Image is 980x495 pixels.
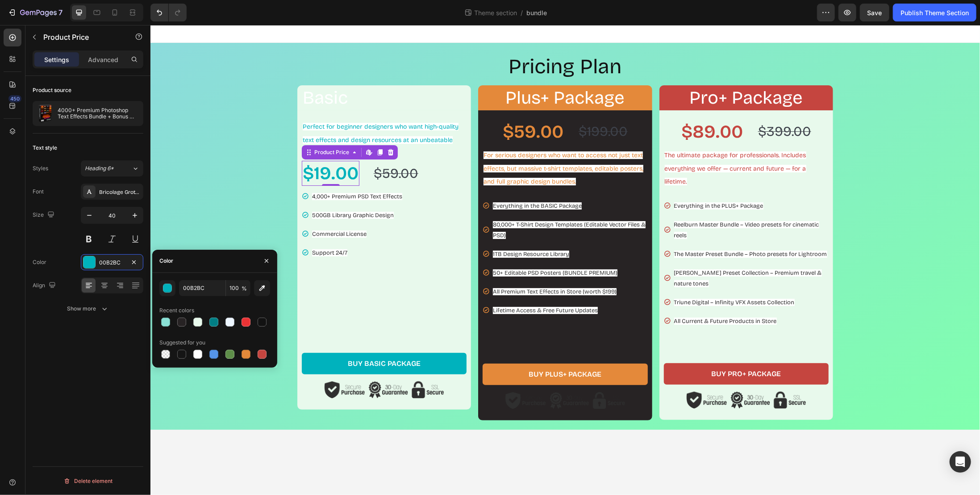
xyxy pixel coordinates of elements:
span: The Master Preset Bundle – Photo presets for Lightroom [524,226,677,233]
span: 1TB Design Resource Library [342,226,419,233]
h2: Pro+ Package [509,60,683,85]
span: For serious designers who want to access not just text effects, but massive t-shirt templates, ed... [333,126,493,161]
span: Save [867,9,882,17]
button: Delete element [33,474,143,488]
div: Recent colors [159,306,194,315]
div: Show more [67,304,109,313]
span: Support 24/7 [162,224,197,231]
div: Rich Text Editor. Editing area: main [151,94,316,136]
div: $399.00 [607,97,662,116]
input: Eg: FFFFFF [179,280,225,296]
div: $89.00 [530,94,593,119]
span: [PERSON_NAME] Preset Collection – Premium travel & nature tones [524,244,671,262]
span: Lifetime Access & Free Future Updates [342,282,447,289]
p: Product Price [43,32,119,42]
span: Triune Digital – Infinity VFX Assets Collection [524,274,644,281]
span: bundle [527,8,547,17]
div: Color [159,257,173,265]
div: Font [33,188,44,196]
div: Bricolage Grotesque [99,188,141,196]
span: All Current & Future Products in Store [524,293,626,300]
img: gempages_541227279947138224-dd4c29f0-4439-42a9-b6d1-cb335b6bf501.png [513,364,678,386]
span: Everything in the PLUS+ Package [524,177,613,185]
span: 80,000+ T-Shirt Design Templates (Editable Vector Files & PSD) [342,196,495,214]
span: % [242,285,247,293]
span: 500GB Library Graphic Design [162,187,243,194]
iframe: Design area [150,25,980,495]
div: BUY PRO+ PACKAGE [561,344,630,354]
div: Undo/Redo [150,4,187,21]
span: Reelburn Master Bundle – Video presets for cinematic reels [524,196,669,214]
p: 7 [58,7,63,18]
p: Settings [44,55,69,64]
div: Text style [33,144,57,152]
div: $19.00 [151,136,209,161]
button: 7 [4,4,67,21]
div: Size [33,209,56,221]
button: Save [860,4,889,21]
div: 00B2BC [99,259,125,267]
h2: Rich Text Editor. Editing area: main [151,60,321,85]
img: gempages_541227279947138224-dd4c29f0-4439-42a9-b6d1-cb335b6bf501.png [151,354,316,376]
p: Basic [152,61,320,84]
span: / [521,8,523,17]
button: BUY BASIC PACKAGE [151,328,316,349]
span: The ultimate package for professionals. Includes everything we offer — current and future — for a... [514,126,656,161]
span: Perfect for beginner designers who want high-quality text effects and design resources at an unbe... [152,98,308,132]
p: 4000+ Premium Photoshop Text Effects Bundle + Bonus 500GB Assets [58,107,140,120]
div: Publish Theme Section [901,8,969,17]
img: product feature img [36,105,54,122]
span: Heading 6* [85,164,114,172]
div: 450 [8,95,21,102]
div: Align [33,280,58,292]
div: Color [33,258,46,266]
span: Everything in the BASIC Package [342,177,431,185]
div: $59.00 [222,139,269,158]
button: BUY PRO+ PACKAGE [513,338,678,360]
div: Product source [33,86,71,94]
button: Show more [33,301,143,317]
div: BUY BASIC PACKAGE [197,333,270,344]
p: Advanced [88,55,118,64]
img: gempages_541227279947138224-dd4c29f0-4439-42a9-b6d1-cb335b6bf501.png [332,365,497,386]
div: Delete element [63,476,113,487]
div: $199.00 [427,97,478,116]
div: BUY PLUS+ PACKAGE [378,344,451,355]
div: $59.00 [351,94,414,119]
span: Theme section [473,8,519,17]
div: Product Price [162,123,200,131]
span: 4,000+ Premium PSD Text Effects [162,168,252,175]
button: Publish Theme Section [893,4,976,21]
span: Commercial License [162,206,216,213]
span: 50+ Editable PSD Posters (BUNDLE PREMIUM) [342,244,467,252]
span: All Premium Text Effects in Store (worth $199) [342,263,466,270]
button: Heading 6* [81,160,143,176]
h2: Plus+ Package [328,60,501,85]
div: Open Intercom Messenger [950,451,971,473]
div: Styles [33,164,48,172]
div: Suggested for you [159,339,205,347]
button: BUY PLUS+ PACKAGE [332,339,497,360]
